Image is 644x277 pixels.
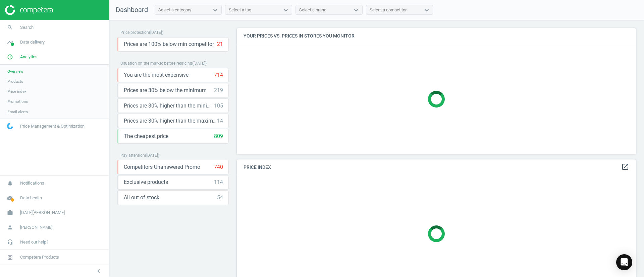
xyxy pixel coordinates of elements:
i: person [4,221,16,234]
span: Pay attention [120,153,145,158]
div: 14 [217,117,223,125]
i: open_in_new [621,163,629,171]
span: Need our help? [20,239,48,245]
div: 740 [214,163,223,171]
div: Select a tag [229,7,251,13]
span: Prices are 30% higher than the maximal [124,117,217,125]
span: Products [7,79,23,84]
i: cloud_done [4,192,16,204]
span: All out of stock [124,194,159,201]
span: Prices are 100% below min competitor [124,41,214,48]
button: chevron_left [90,267,107,275]
span: Competitors Unanswered Promo [124,163,200,171]
img: ajHJNr6hYgQAAAAASUVORK5CYII= [5,5,53,15]
div: 105 [214,102,223,110]
span: [DATE][PERSON_NAME] [20,210,65,216]
span: The cheapest price [124,133,168,140]
i: pie_chart_outlined [4,51,16,63]
span: Dashboard [116,6,148,14]
span: Prices are 30% higher than the minimum [124,102,214,110]
h4: Price Index [237,159,636,175]
span: Data delivery [20,39,45,45]
i: search [4,21,16,34]
span: Analytics [20,54,38,60]
i: chevron_left [95,267,103,275]
span: Data health [20,195,42,201]
span: Notifications [20,180,44,186]
div: 809 [214,133,223,140]
span: Price index [7,89,26,94]
i: timeline [4,36,16,49]
span: Situation on the market before repricing [120,61,192,66]
span: Email alerts [7,109,28,115]
div: 219 [214,87,223,94]
span: Overview [7,69,23,74]
div: 21 [217,41,223,48]
div: 114 [214,179,223,186]
div: 54 [217,194,223,201]
i: work [4,206,16,219]
div: 714 [214,71,223,79]
h4: Your prices vs. prices in stores you monitor [237,28,636,44]
span: Price protection [120,30,149,35]
div: Select a category [158,7,191,13]
span: Competera Products [20,254,59,260]
span: ( [DATE] ) [145,153,159,158]
div: Select a competitor [370,7,407,13]
div: Open Intercom Messenger [616,254,632,270]
span: ( [DATE] ) [149,30,163,35]
a: open_in_new [621,163,629,171]
i: notifications [4,177,16,190]
span: You are the most expensive [124,71,189,79]
span: ( [DATE] ) [192,61,207,66]
i: headset_mic [4,236,16,249]
span: Price Management & Optimization [20,123,85,129]
span: [PERSON_NAME] [20,224,52,230]
span: Exclusive products [124,179,168,186]
span: Promotions [7,99,28,104]
img: wGWNvw8QSZomAAAAABJRU5ErkJggg== [7,123,13,129]
span: Search [20,24,34,30]
span: Prices are 30% below the minimum [124,87,207,94]
div: Select a brand [299,7,326,13]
